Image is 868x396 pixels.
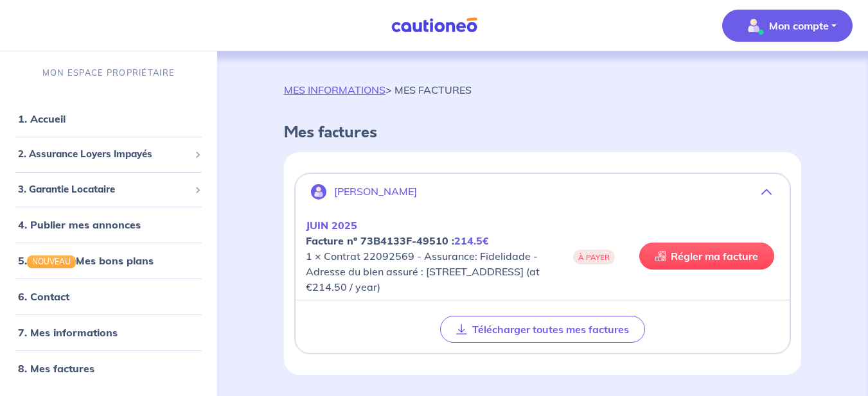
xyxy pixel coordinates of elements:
[440,316,645,343] button: Télécharger toutes mes factures
[18,362,94,375] a: 8. Mes factures
[5,142,212,167] div: 2. Assurance Loyers Impayés
[18,147,190,162] span: 2. Assurance Loyers Impayés
[284,83,385,96] a: MES INFORMATIONS
[284,82,472,98] p: > MES FACTURES
[311,184,326,200] img: illu_account.svg
[722,10,853,42] button: illu_account_valid_menu.svgMon compte
[639,243,774,270] a: Régler ma facture
[334,185,417,198] p: [PERSON_NAME]
[18,326,118,339] a: 7. Mes informations
[306,219,357,232] em: JUIN 2025
[18,254,154,267] a: 5.NOUVEAUMes bons plans
[42,67,175,79] p: MON ESPACE PROPRIÉTAIRE
[18,112,66,125] a: 1. Accueil
[5,177,212,202] div: 3. Garantie Locataire
[284,123,801,142] h4: Mes factures
[5,356,212,381] div: 8. Mes factures
[306,234,489,247] strong: Facture nº 73B4133F-49510 :
[573,250,615,264] span: À PAYER
[296,176,790,207] button: [PERSON_NAME]
[386,17,483,33] img: Cautioneo
[769,18,829,33] p: Mon compte
[5,248,212,273] div: 5.NOUVEAUMes bons plans
[5,212,212,237] div: 4. Publier mes annonces
[5,320,212,345] div: 7. Mes informations
[18,218,141,231] a: 4. Publier mes annonces
[306,218,543,295] p: 1 × Contrat 22092569 - Assurance: Fidelidade - Adresse du bien assuré : [STREET_ADDRESS] (at €214...
[5,284,212,309] div: 6. Contact
[454,234,489,247] em: 214.5€
[5,106,212,132] div: 1. Accueil
[18,290,69,303] a: 6. Contact
[18,182,190,197] span: 3. Garantie Locataire
[743,15,764,36] img: illu_account_valid_menu.svg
